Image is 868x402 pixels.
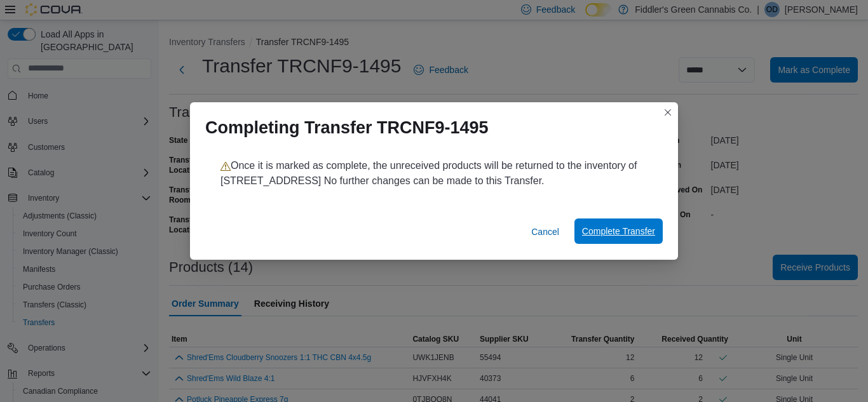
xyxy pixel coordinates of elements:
h1: Completing Transfer TRCNF9-1495 [205,117,489,138]
p: Once it is marked as complete, the unreceived products will be returned to the inventory of [STRE... [220,158,648,189]
button: Complete Transfer [574,218,663,244]
button: Cancel [526,219,564,245]
button: Closes this modal window [660,105,675,120]
span: Complete Transfer [582,225,655,238]
span: Cancel [531,225,559,238]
